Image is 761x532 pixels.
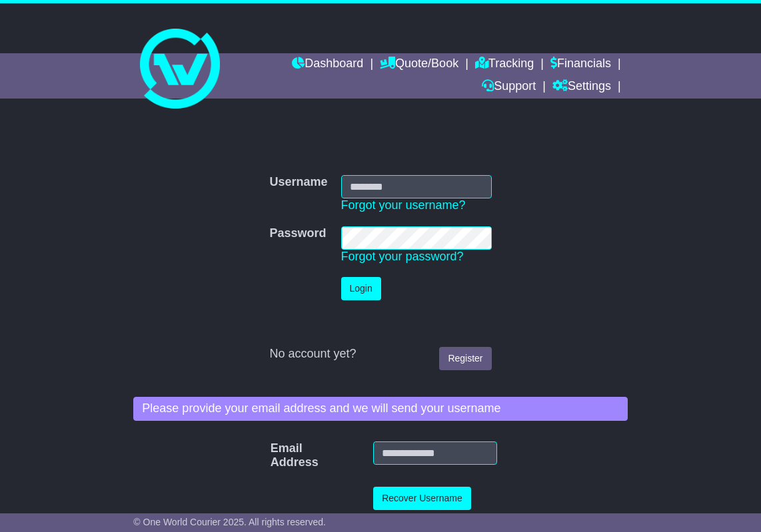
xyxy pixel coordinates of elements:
[264,441,288,470] label: Email Address
[269,226,326,241] label: Password
[482,76,536,99] a: Support
[269,175,327,190] label: Username
[269,347,491,362] div: No account yet?
[552,76,611,99] a: Settings
[341,277,381,300] button: Login
[373,487,471,510] button: Recover Username
[475,53,534,76] a: Tracking
[380,53,458,76] a: Quote/Book
[292,53,363,76] a: Dashboard
[133,517,326,527] span: © One World Courier 2025. All rights reserved.
[439,347,491,370] a: Register
[341,250,464,263] a: Forgot your password?
[341,198,466,212] a: Forgot your username?
[550,53,611,76] a: Financials
[133,397,627,421] div: Please provide your email address and we will send your username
